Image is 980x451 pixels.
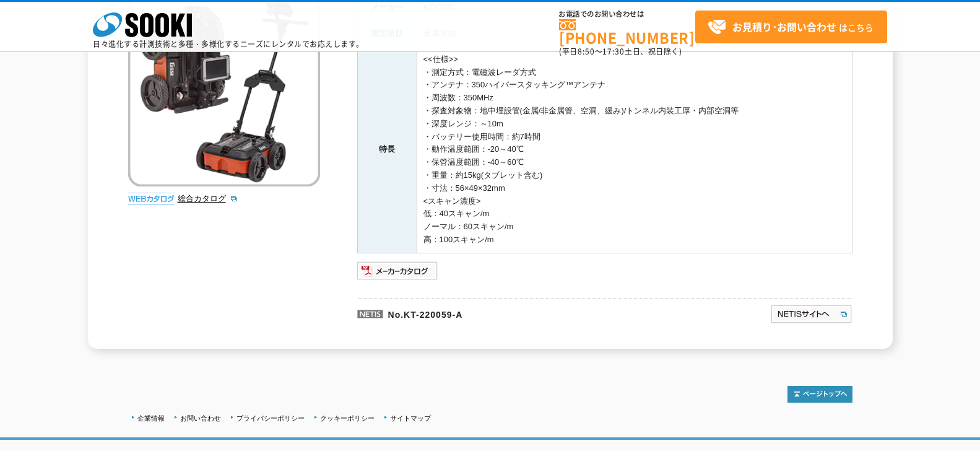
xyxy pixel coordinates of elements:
img: webカタログ [128,193,175,205]
th: 特長 [357,46,417,253]
a: 総合カタログ [178,194,238,203]
span: 17:30 [602,46,625,57]
span: お電話でのお問い合わせは [559,11,695,18]
p: 日々進化する計測技術と多種・多様化するニーズにレンタルでお応えします。 [93,40,364,48]
p: No.KT-220059-A [357,298,651,328]
a: [PHONE_NUMBER] [559,19,695,45]
a: サイトマップ [390,414,431,422]
td: <<仕様>> ・測定方式：電磁波レーダ方式 ・アンテナ：350ハイパースタッキング™アンテナ ・周波数：350MHz ・探査対象物：地中埋設管(金属/非金属管、空洞、緩み)/トンネル内装工厚・内... [417,46,852,253]
span: 8:50 [578,46,595,57]
a: お問い合わせ [180,414,221,422]
a: クッキーポリシー [320,414,375,422]
a: 企業情報 [137,414,165,422]
span: はこちら [708,18,874,37]
img: NETISサイトへ [770,304,852,324]
a: メーカーカタログ [357,269,438,278]
strong: お見積り･お問い合わせ [732,19,836,34]
a: プライバシーポリシー [236,414,305,422]
img: メーカーカタログ [357,261,438,281]
a: お見積り･お問い合わせはこちら [695,11,887,43]
img: トップページへ [787,386,852,403]
span: (平日 ～ 土日、祝日除く) [559,46,682,57]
